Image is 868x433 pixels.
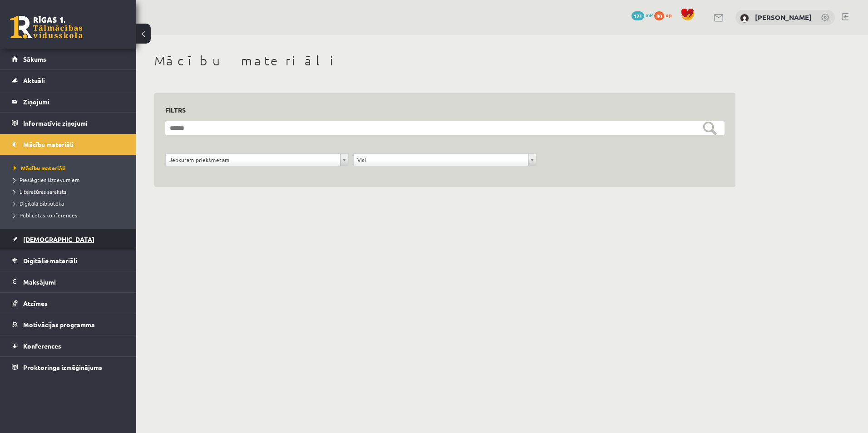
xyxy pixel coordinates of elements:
[23,235,94,243] span: [DEMOGRAPHIC_DATA]
[12,357,125,378] a: Proktoringa izmēģinājums
[23,256,77,265] span: Digitālie materiāli
[166,154,348,166] a: Jebkuram priekšmetam
[12,49,125,69] a: Sākums
[14,212,77,219] span: Publicētas konferences
[14,164,127,172] a: Mācību materiāli
[12,70,125,91] a: Aktuāli
[740,14,749,23] img: Inga Revina
[12,335,125,356] a: Konferences
[23,363,102,371] span: Proktoringa izmēģinājums
[357,154,524,166] span: Visi
[23,140,74,148] span: Mācību materiāli
[165,104,714,116] h3: Filtrs
[23,91,125,112] legend: Ziņojumi
[654,11,664,20] span: 80
[654,11,676,19] a: 80 xp
[12,134,125,155] a: Mācību materiāli
[12,229,125,250] a: [DEMOGRAPHIC_DATA]
[14,176,79,183] span: Pieslēgties Uzdevumiem
[14,211,127,219] a: Publicētas konferences
[646,11,653,19] span: mP
[23,320,95,329] span: Motivācijas programma
[14,164,66,172] span: Mācību materiāli
[12,314,125,335] a: Motivācijas programma
[631,11,644,20] span: 121
[12,91,125,112] a: Ziņojumi
[23,55,46,63] span: Sākums
[14,187,127,196] a: Literatūras saraksts
[12,293,125,314] a: Atzīmes
[14,199,127,207] a: Digitālā bibliotēka
[12,271,125,292] a: Maksājumi
[354,154,536,166] a: Visi
[10,16,83,39] a: Rīgas 1. Tālmācības vidusskola
[23,76,45,84] span: Aktuāli
[631,11,653,19] a: 121 mP
[23,342,61,350] span: Konferences
[14,188,66,195] span: Literatūras saraksts
[23,113,125,133] legend: Informatīvie ziņojumi
[23,299,48,307] span: Atzīmes
[14,176,127,184] a: Pieslēgties Uzdevumiem
[755,13,812,22] a: [PERSON_NAME]
[12,113,125,133] a: Informatīvie ziņojumi
[12,250,125,271] a: Digitālie materiāli
[14,200,64,207] span: Digitālā bibliotēka
[23,271,125,292] legend: Maksājumi
[666,11,671,19] span: xp
[154,53,735,69] h1: Mācību materiāli
[169,154,336,166] span: Jebkuram priekšmetam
